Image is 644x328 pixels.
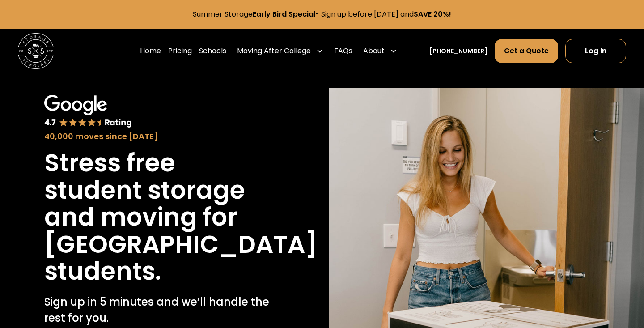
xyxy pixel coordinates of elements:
div: Moving After College [237,46,311,56]
a: Summer StorageEarly Bird Special- Sign up before [DATE] andSAVE 20%! [193,9,451,19]
a: Pricing [168,38,192,64]
a: Home [140,38,161,64]
a: Log In [565,39,626,63]
img: Storage Scholars main logo [18,33,54,69]
strong: Early Bird Special [253,9,315,19]
div: About [363,46,385,56]
strong: SAVE 20%! [414,9,451,19]
a: Get a Quote [495,39,558,63]
img: Google 4.7 star rating [44,95,132,128]
div: Moving After College [233,38,327,64]
h1: students. [44,258,161,285]
a: Schools [199,38,226,64]
a: [PHONE_NUMBER] [429,47,487,56]
p: Sign up in 5 minutes and we’ll handle the rest for you. [44,294,271,326]
h1: [GEOGRAPHIC_DATA] [44,231,318,258]
a: FAQs [334,38,352,64]
h1: Stress free student storage and moving for [44,149,271,231]
div: About [360,38,401,64]
div: 40,000 moves since [DATE] [44,130,271,142]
